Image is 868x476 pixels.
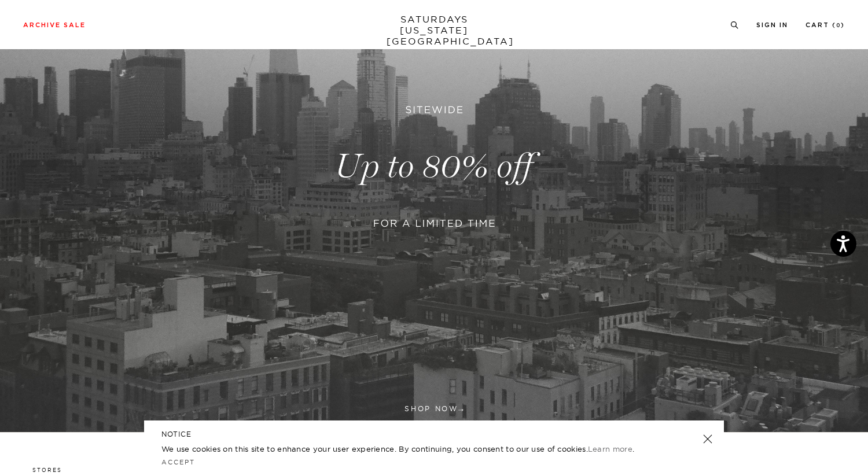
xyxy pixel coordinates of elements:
a: Cart (0) [806,22,845,28]
a: SATURDAYS[US_STATE][GEOGRAPHIC_DATA] [387,14,482,47]
small: 0 [836,23,841,28]
a: Accept [161,458,195,466]
a: Learn more [588,444,632,453]
a: Stores [32,467,62,473]
h5: NOTICE [161,429,707,440]
p: We use cookies on this site to enhance your user experience. By continuing, you consent to our us... [161,443,665,455]
a: Archive Sale [23,22,86,28]
a: Sign In [756,22,788,28]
